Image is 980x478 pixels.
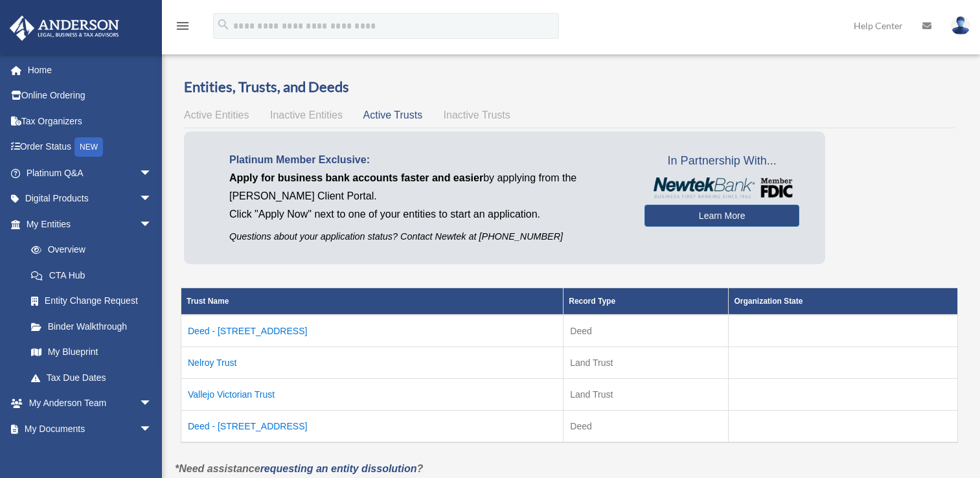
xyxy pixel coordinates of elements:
[181,379,564,411] td: Vallejo Victorian Trust
[564,411,729,443] td: Deed
[18,288,165,314] a: Entity Change Request
[139,211,165,238] span: arrow_drop_down
[729,288,958,315] th: Organization State
[181,347,564,379] td: Nelroy Trust
[644,151,799,172] span: In Partnership With...
[260,463,417,474] a: requesting an entity dissolution
[18,313,165,339] a: Binder Walkthrough
[184,109,249,120] span: Active Entities
[181,315,564,347] td: Deed - [STREET_ADDRESS]
[564,315,729,347] td: Deed
[644,205,799,227] a: Learn More
[229,151,625,169] p: Platinum Member Exclusive:
[229,172,483,183] span: Apply for business bank accounts faster and easier
[18,262,165,288] a: CTA Hub
[9,160,172,186] a: Platinum Q&Aarrow_drop_down
[184,77,955,97] h3: Entities, Trusts, and Deeds
[175,18,190,34] i: menu
[74,137,103,157] div: NEW
[229,229,625,245] p: Questions about your application status? Contact Newtek at [PHONE_NUMBER]
[139,416,165,442] span: arrow_drop_down
[951,16,970,35] img: User Pic
[270,109,343,120] span: Inactive Entities
[139,160,165,187] span: arrow_drop_down
[181,411,564,443] td: Deed - [STREET_ADDRESS]
[363,109,423,120] span: Active Trusts
[564,379,729,411] td: Land Trust
[9,134,172,161] a: Order StatusNEW
[216,17,231,32] i: search
[6,16,123,41] img: Anderson Advisors Platinum Portal
[229,205,625,223] p: Click "Apply Now" next to one of your entities to start an application.
[9,211,165,237] a: My Entitiesarrow_drop_down
[175,23,190,34] a: menu
[9,108,172,134] a: Tax Organizers
[139,391,165,417] span: arrow_drop_down
[9,391,172,416] a: My Anderson Teamarrow_drop_down
[18,365,165,391] a: Tax Due Dates
[181,288,564,315] th: Trust Name
[651,177,793,198] img: NewtekBankLogoSM.png
[18,339,165,365] a: My Blueprint
[9,57,172,83] a: Home
[9,186,172,212] a: Digital Productsarrow_drop_down
[18,237,159,263] a: Overview
[139,186,165,212] span: arrow_drop_down
[175,463,423,474] em: *Need assistance ?
[9,83,172,109] a: Online Ordering
[229,169,625,205] p: by applying from the [PERSON_NAME] Client Portal.
[564,347,729,379] td: Land Trust
[564,288,729,315] th: Record Type
[9,416,172,442] a: My Documentsarrow_drop_down
[444,109,510,120] span: Inactive Trusts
